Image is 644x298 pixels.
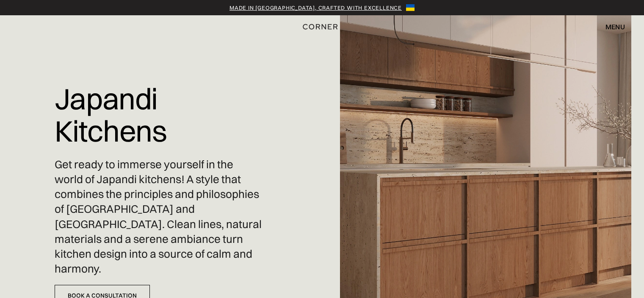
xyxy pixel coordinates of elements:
a: home [300,21,344,32]
div: menu [605,23,625,30]
div: menu [597,19,625,34]
a: Made in [GEOGRAPHIC_DATA], crafted with excellence [229,3,402,12]
h1: Japandi Kitchens [55,76,263,153]
p: Get ready to immerse yourself in the world of Japandi kitchens! A style that combines the princip... [55,157,263,276]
